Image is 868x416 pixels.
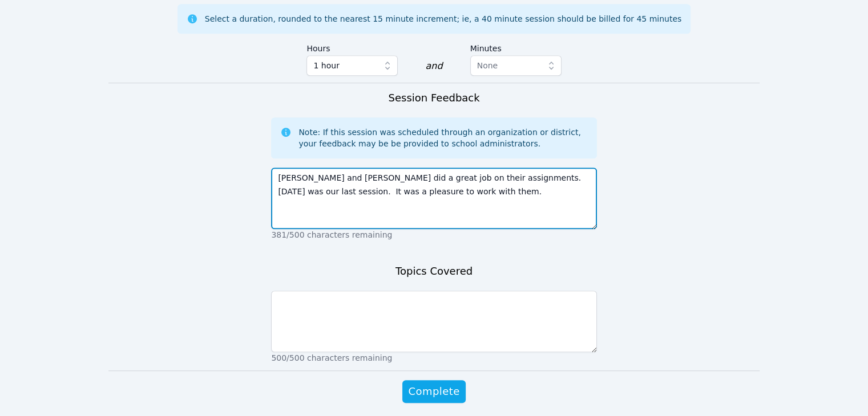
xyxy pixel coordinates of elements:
[313,59,339,72] span: 1 hour
[388,90,479,106] h3: Session Feedback
[408,384,459,399] span: Complete
[306,38,398,55] label: Hours
[298,127,587,149] div: Note: If this session was scheduled through an organization or district, your feedback may be be ...
[205,13,681,25] div: Select a duration, rounded to the nearest 15 minute increment; ie, a 40 minute session should be ...
[470,38,562,55] label: Minutes
[402,380,465,403] button: Complete
[271,229,596,240] p: 381/500 characters remaining
[271,352,596,364] p: 500/500 characters remaining
[477,61,498,70] span: None
[306,55,398,76] button: 1 hour
[395,263,473,279] h3: Topics Covered
[271,168,596,229] textarea: [PERSON_NAME] and [PERSON_NAME] did a great job on their assignments. [DATE] was our last session...
[470,55,562,76] button: None
[425,59,442,73] div: and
